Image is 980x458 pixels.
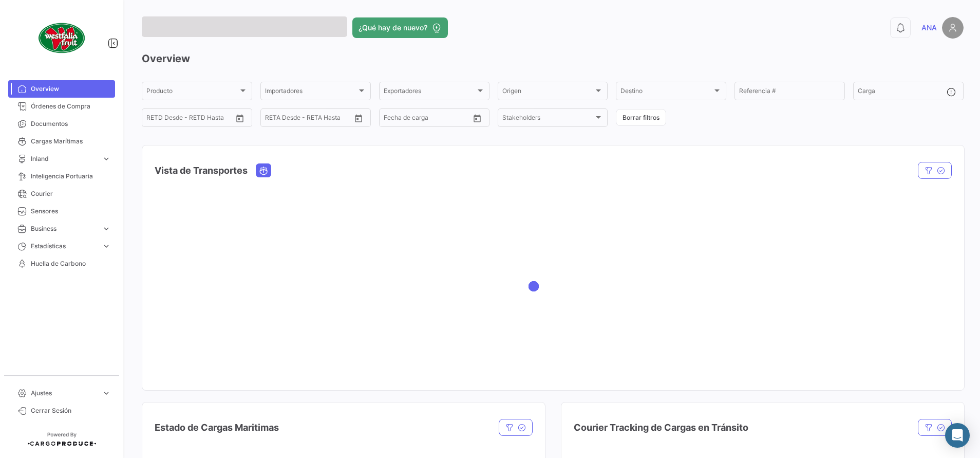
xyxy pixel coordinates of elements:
[942,17,964,39] img: placeholder-user.png
[620,89,712,96] span: Destino
[102,389,111,398] span: expand_more
[8,80,115,98] a: Overview
[31,102,111,111] span: Órdenes de Compra
[31,389,98,398] span: Ajustes
[172,116,213,123] input: Hasta
[31,242,98,251] span: Estadísticas
[352,17,448,38] button: ¿Qué hay de nuevo?
[146,89,238,96] span: Producto
[502,116,594,123] span: Stakeholders
[31,84,111,94] span: Overview
[31,189,111,198] span: Courier
[8,255,115,272] a: Huella de Carbono
[31,224,98,233] span: Business
[31,259,111,268] span: Huella de Carbono
[8,185,115,203] a: Courier
[291,116,331,123] input: Hasta
[8,115,115,133] a: Documentos
[8,98,115,115] a: Órdenes de Compra
[102,242,111,251] span: expand_more
[31,207,111,216] span: Sensores
[8,203,115,220] a: Sensores
[921,23,937,33] span: ANA
[256,164,271,177] button: Ocean
[502,89,594,96] span: Origen
[574,420,748,435] h4: Courier Tracking de Cargas en Tránsito
[232,111,248,126] button: Open calendar
[155,420,279,435] h4: Estado de Cargas Maritimas
[945,423,970,448] div: Abrir Intercom Messenger
[359,23,427,33] span: ¿Qué hay de nuevo?
[384,89,476,96] span: Exportadores
[36,12,87,64] img: client-50.png
[31,154,98,163] span: Inland
[31,172,111,181] span: Inteligencia Portuaria
[31,406,111,415] span: Cerrar Sesión
[8,133,115,150] a: Cargas Marítimas
[142,51,964,66] h3: Overview
[384,116,402,123] input: Desde
[155,163,248,178] h4: Vista de Transportes
[409,116,450,123] input: Hasta
[102,154,111,163] span: expand_more
[31,119,111,129] span: Documentos
[351,111,366,126] button: Open calendar
[102,224,111,233] span: expand_more
[469,111,485,126] button: Open calendar
[265,89,357,96] span: Importadores
[616,109,666,126] button: Borrar filtros
[265,116,284,123] input: Desde
[8,168,115,185] a: Inteligencia Portuaria
[146,116,165,123] input: Desde
[31,137,111,146] span: Cargas Marítimas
